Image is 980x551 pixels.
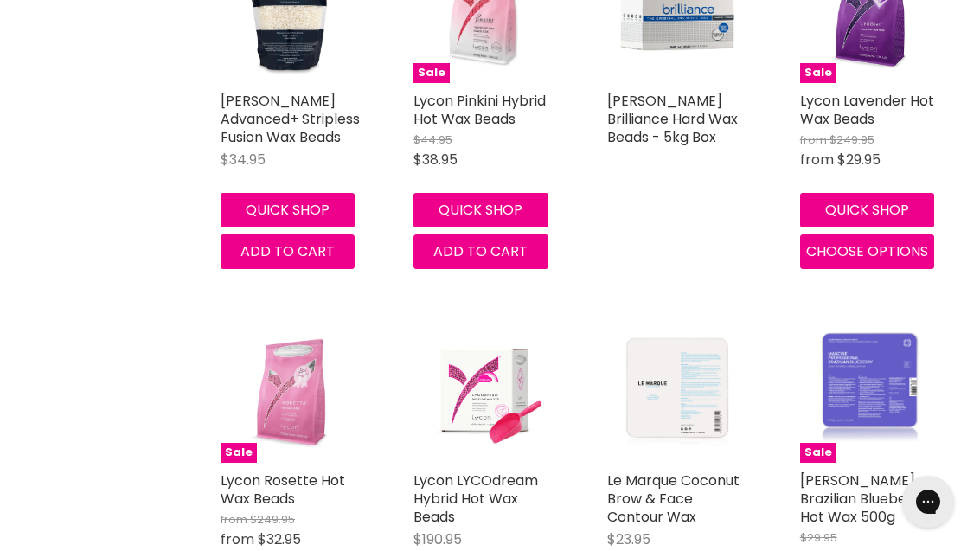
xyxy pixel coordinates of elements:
iframe: Gorgias live chat messenger [894,470,963,534]
button: Quick shop [221,193,355,227]
span: Sale [800,443,836,463]
span: Sale [413,63,450,83]
button: Choose options [800,234,934,269]
span: $249.95 [829,131,874,148]
span: from [221,529,254,549]
button: Quick shop [800,193,934,227]
span: from [221,511,247,528]
span: $29.95 [800,529,837,546]
span: Sale [221,443,257,463]
span: from [800,131,827,148]
a: [PERSON_NAME] Brilliance Hard Wax Beads - 5kg Box [607,91,738,147]
a: Lycon Rosette Hot Wax BeadsSale [221,321,362,462]
span: $23.95 [607,529,650,549]
a: Lycon Pinkini Hybrid Hot Wax Beads [413,91,546,129]
img: Mancine Brazilian Blueberry Hot Wax 500g [819,321,923,462]
a: Mancine Brazilian Blueberry Hot Wax 500gSale [800,321,941,462]
span: $32.95 [258,529,301,549]
a: Le Marque Coconut Brow & Face Contour Wax [607,321,748,462]
span: Sale [800,63,836,83]
span: $38.95 [413,150,458,170]
span: Add to cart [433,241,528,261]
a: [PERSON_NAME] Advanced+ Stripless Fusion Wax Beads [221,91,360,147]
span: $29.95 [837,150,881,170]
a: Lycon Rosette Hot Wax Beads [221,471,345,509]
span: Choose options [806,241,928,261]
a: Lycon Lavender Hot Wax Beads [800,91,934,129]
span: $34.95 [221,150,266,170]
span: $190.95 [413,529,462,549]
a: Le Marque Coconut Brow & Face Contour Wax [607,471,740,527]
img: Lycon LYCOdream Hybrid Hot Wax Beads [413,321,554,462]
a: Lycon LYCOdream Hybrid Hot Wax Beads [413,471,538,527]
button: Quick shop [413,193,548,227]
img: Le Marque Coconut Brow & Face Contour Wax [615,321,740,462]
span: $249.95 [250,511,295,528]
span: Add to cart [240,241,335,261]
span: from [800,150,834,170]
a: [PERSON_NAME] Brazilian Blueberry Hot Wax 500g [800,471,926,527]
img: Lycon Rosette Hot Wax Beads [221,321,362,462]
span: $44.95 [413,131,452,148]
button: Add to cart [413,234,548,269]
button: Add to cart [221,234,355,269]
